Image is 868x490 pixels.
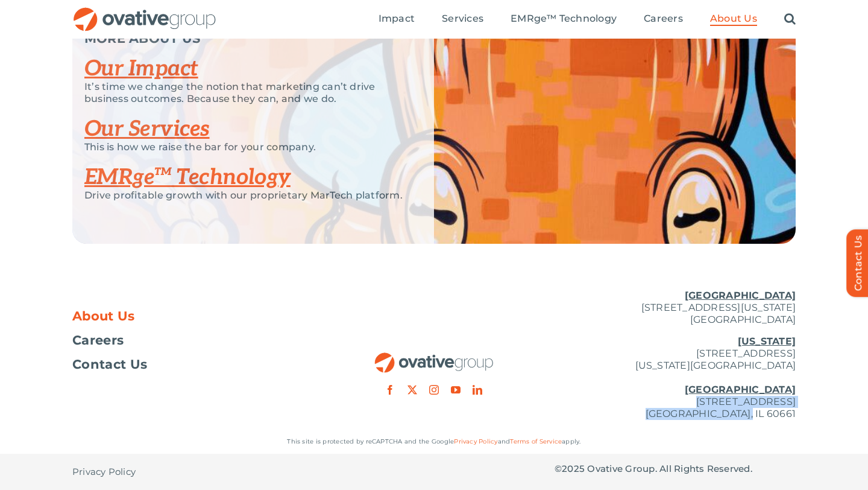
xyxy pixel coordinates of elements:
a: Our Impact [84,56,198,82]
span: EMRge™ Technology [511,13,617,25]
a: Contact Us [72,358,313,371]
span: Careers [72,334,124,346]
a: OG_Full_horizontal_RGB [72,6,217,17]
a: Terms of Service [510,437,562,445]
a: linkedin [473,385,482,395]
nav: Footer - Privacy Policy [72,454,313,490]
a: About Us [710,13,757,26]
u: [GEOGRAPHIC_DATA] [685,290,796,301]
a: instagram [429,385,439,395]
p: Drive profitable growth with our proprietary MarTech platform. [84,189,404,202]
p: [STREET_ADDRESS][US_STATE] [GEOGRAPHIC_DATA] [555,290,796,326]
a: Our Services [84,116,210,142]
span: Services [442,13,483,25]
p: It’s time we change the notion that marketing can’t drive business outcomes. Because they can, an... [84,81,404,105]
p: MORE ABOUT US [84,33,404,45]
p: This site is protected by reCAPTCHA and the Google and apply. [72,436,796,448]
a: youtube [451,385,461,395]
span: About Us [72,310,135,322]
nav: Footer Menu [72,310,313,371]
p: © Ovative Group. All Rights Reserved. [555,463,796,475]
span: About Us [710,13,757,25]
a: Careers [644,13,683,26]
a: facebook [385,385,395,395]
a: Privacy Policy [454,437,497,445]
a: EMRge™ Technology [511,13,617,26]
span: 2025 [562,463,585,474]
a: Careers [72,334,313,346]
a: Services [442,13,483,26]
u: [GEOGRAPHIC_DATA] [685,384,796,395]
u: [US_STATE] [738,336,796,347]
a: EMRge™ Technology [84,164,291,191]
p: This is how we raise the bar for your company. [84,141,404,153]
a: Privacy Policy [72,454,136,490]
span: Careers [644,13,683,25]
span: Impact [379,13,415,25]
span: Contact Us [72,358,147,371]
a: twitter [407,385,417,395]
p: [STREET_ADDRESS] [US_STATE][GEOGRAPHIC_DATA] [STREET_ADDRESS] [GEOGRAPHIC_DATA], IL 60661 [555,336,796,420]
a: About Us [72,310,313,322]
a: Impact [379,13,415,26]
span: Privacy Policy [72,466,136,478]
a: Search [784,13,796,26]
a: OG_Full_horizontal_RGB [374,351,494,363]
